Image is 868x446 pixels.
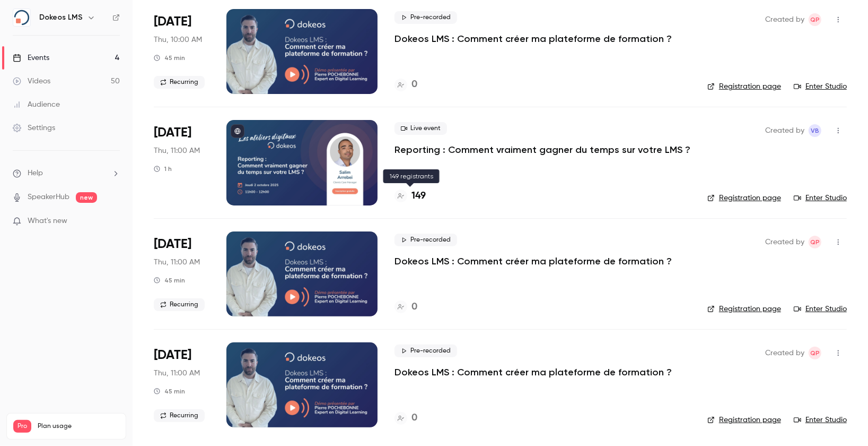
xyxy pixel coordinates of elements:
a: Enter Studio [794,193,847,203]
iframe: Noticeable Trigger [107,217,120,226]
div: Settings [13,123,55,133]
span: Quentin partenaires@dokeos.com [809,236,821,248]
span: Pre-recorded [394,234,457,246]
span: Created by [765,124,804,137]
div: Oct 9 Thu, 11:00 AM (Europe/Paris) [154,231,209,316]
div: Videos [13,76,50,87]
li: help-dropdown-opener [13,168,120,179]
a: Registration page [707,415,781,425]
a: Enter Studio [794,81,847,92]
div: Oct 2 Thu, 10:00 AM (Europe/Paris) [154,9,209,94]
span: Created by [765,236,804,248]
span: Help [28,168,43,179]
div: Events [13,53,49,63]
div: 45 min [154,387,185,396]
span: Qp [810,13,820,26]
h6: Dokeos LMS [39,12,83,23]
img: Dokeos LMS [13,9,30,26]
a: Dokeos LMS : Comment créer ma plateforme de formation ? [394,32,672,45]
span: Recurring [154,76,205,89]
span: Thu, 11:00 AM [154,257,200,268]
div: Oct 16 Thu, 11:00 AM (Europe/Paris) [154,342,209,427]
span: Pro [13,420,31,433]
span: [DATE] [154,124,191,141]
span: VB [811,124,819,137]
span: Live event [394,122,447,135]
a: 0 [394,411,417,425]
span: [DATE] [154,236,191,253]
span: Thu, 11:00 AM [154,145,200,156]
a: Enter Studio [794,304,847,314]
div: 45 min [154,54,185,62]
div: 45 min [154,276,185,285]
span: [DATE] [154,13,191,30]
span: Pre-recorded [394,11,457,24]
span: Quentin partenaires@dokeos.com [809,347,821,359]
span: Created by [765,13,804,26]
div: Oct 2 Thu, 11:00 AM (Europe/Paris) [154,120,209,205]
span: Vasileos Beck [809,124,821,137]
a: 149 [394,189,426,203]
span: Thu, 11:00 AM [154,368,200,379]
span: Qp [810,236,820,248]
span: Qp [810,347,820,359]
a: Reporting : Comment vraiment gagner du temps sur votre LMS ? [394,143,690,156]
a: Registration page [707,193,781,203]
span: Quentin partenaires@dokeos.com [809,13,821,26]
h4: 149 [411,189,426,203]
div: 1 h [154,165,172,173]
span: Thu, 10:00 AM [154,35,202,45]
a: SpeakerHub [28,192,69,203]
a: Registration page [707,81,781,92]
span: Pre-recorded [394,345,457,357]
a: 0 [394,300,417,314]
a: Dokeos LMS : Comment créer ma plateforme de formation ? [394,255,672,268]
span: Recurring [154,409,205,422]
a: Registration page [707,304,781,314]
span: [DATE] [154,347,191,364]
h4: 0 [411,300,417,314]
span: Recurring [154,298,205,311]
span: What's new [28,216,67,227]
span: Created by [765,347,804,359]
a: 0 [394,78,417,92]
a: Enter Studio [794,415,847,425]
h4: 0 [411,78,417,92]
span: new [76,192,97,203]
h4: 0 [411,411,417,425]
span: Plan usage [38,422,119,431]
div: Audience [13,99,60,110]
a: Dokeos LMS : Comment créer ma plateforme de formation ? [394,366,672,379]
